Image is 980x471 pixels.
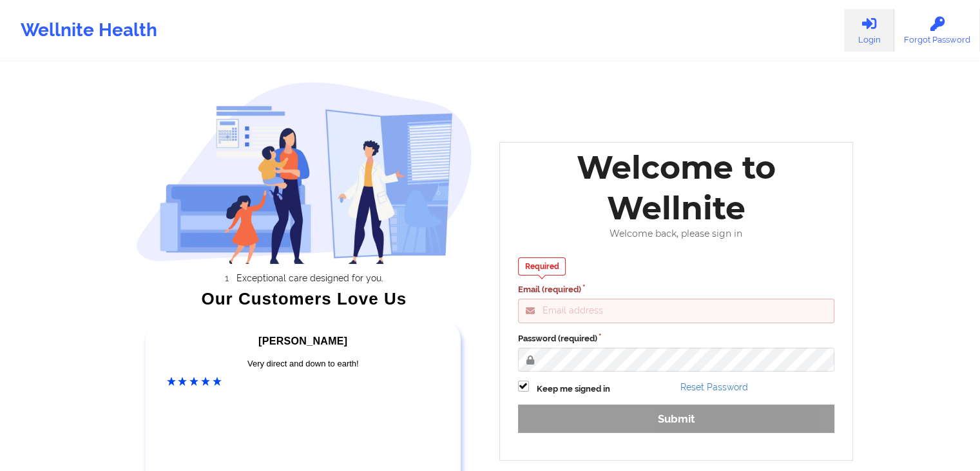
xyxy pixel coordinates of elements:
a: Reset Password [680,382,748,392]
span: [PERSON_NAME] [258,336,347,346]
label: Password (required) [518,332,835,345]
input: Email address [518,299,835,323]
div: Welcome to Wellnite [509,147,844,228]
a: Login [844,9,894,52]
div: Our Customers Love Us [136,292,472,305]
label: Keep me signed in [537,383,610,396]
div: Welcome back, please sign in [509,228,844,239]
div: Very direct and down to earth! [167,357,440,370]
li: Exceptional care designed for you. [148,273,472,283]
a: Forgot Password [894,9,980,52]
div: Required [518,257,566,276]
img: wellnite-auth-hero_200.c722682e.png [136,81,472,264]
label: Email (required) [518,283,835,296]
